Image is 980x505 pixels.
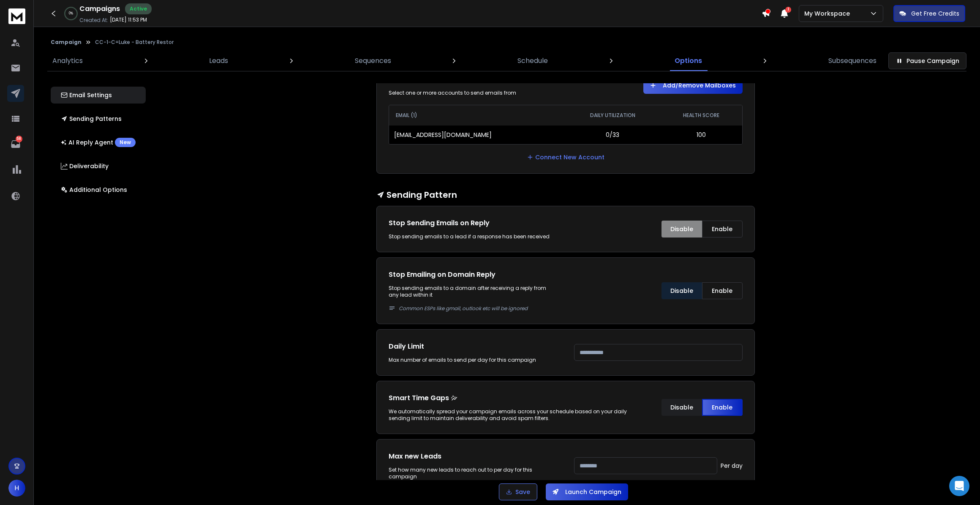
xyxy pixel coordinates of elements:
[512,51,553,71] a: Schedule
[376,189,755,201] h1: Sending Pattern
[61,186,127,194] p: Additional Options
[517,56,548,66] p: Schedule
[8,480,25,497] button: H
[204,51,233,71] a: Leads
[389,467,557,480] div: Set how many new leads to reach out to per day for this campaign
[661,282,702,299] button: Disable
[828,56,877,66] p: Subsequences
[804,9,853,18] p: My Workspace
[61,162,109,170] p: Deliverability
[499,483,537,500] button: Save
[389,233,557,240] div: Stop sending emails to a lead if a response has been received
[661,126,742,144] td: 100
[399,305,557,312] p: Common ESPs like gmail, outlook etc will be ignored
[546,483,628,500] button: Launch Campaign
[61,115,122,123] p: Sending Patterns
[51,134,146,151] button: AI Reply AgentNew
[389,218,557,228] h1: Stop Sending Emails on Reply
[670,51,707,71] a: Options
[355,56,391,66] p: Sequences
[8,8,25,24] img: logo
[389,393,645,403] p: Smart Time Gaps
[389,408,645,422] div: We automatically spread your campaign emails across your schedule based on your daily sending lim...
[52,56,83,66] p: Analytics
[51,158,146,175] button: Deliverability
[702,221,743,237] button: Enable
[394,131,492,139] p: [EMAIL_ADDRESS][DOMAIN_NAME]
[949,476,969,496] div: Open Intercom Messenger
[661,221,702,237] button: Disable
[823,51,882,71] a: Subsequences
[675,56,702,66] p: Options
[115,138,136,147] div: New
[389,357,557,363] div: Max number of emails to send per day for this campaign
[389,90,557,96] div: Select one or more accounts to send emails from
[911,9,959,18] p: Get Free Credits
[565,105,661,126] th: DAILY UTILIZATION
[16,136,22,142] p: 58
[209,56,228,66] p: Leads
[51,110,146,127] button: Sending Patterns
[565,126,661,144] td: 0/33
[7,136,24,153] a: 58
[61,138,136,147] p: AI Reply Agent
[721,461,743,470] p: Per day
[79,4,120,14] h1: Campaigns
[702,282,743,299] button: Enable
[95,39,174,46] p: CC-1-C=Luke - Battery Restor
[51,39,82,46] button: Campaign
[389,341,557,352] h1: Daily Limit
[389,451,557,461] h1: Max new Leads
[527,153,604,161] a: Connect New Account
[69,11,73,16] p: 0 %
[661,399,702,416] button: Disable
[350,51,396,71] a: Sequences
[389,270,557,280] h1: Stop Emailing on Domain Reply
[888,52,966,69] button: Pause Campaign
[389,285,557,312] p: Stop sending emails to a domain after receiving a reply from any lead within it
[661,105,742,126] th: HEALTH SCORE
[51,181,146,198] button: Additional Options
[702,399,743,416] button: Enable
[110,16,147,23] p: [DATE] 11:53 PM
[893,5,965,22] button: Get Free Credits
[125,3,152,14] div: Active
[51,87,146,104] button: Email Settings
[643,77,743,94] button: Add/Remove Mailboxes
[61,91,112,99] p: Email Settings
[79,17,108,24] p: Created At:
[47,51,88,71] a: Analytics
[785,7,791,13] span: 1
[389,105,565,126] th: EMAIL (1)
